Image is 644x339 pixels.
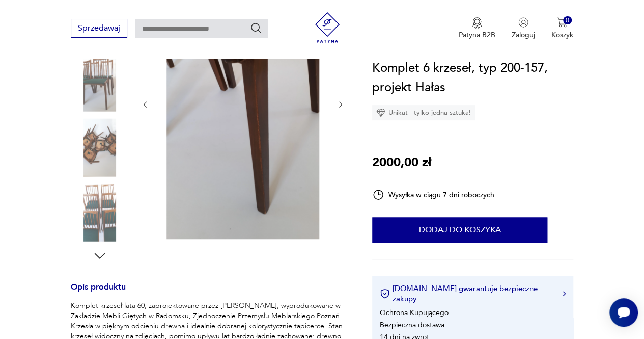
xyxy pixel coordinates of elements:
button: Zaloguj [512,17,535,40]
p: Patyna B2B [459,30,495,40]
div: 0 [563,16,572,25]
img: Ikona strzałki w prawo [563,291,566,296]
div: Wysyłka w ciągu 7 dni roboczych [372,189,494,201]
iframe: Smartsupp widget button [609,298,638,327]
img: Ikona certyfikatu [380,289,390,299]
img: Ikonka użytkownika [518,17,528,28]
button: Patyna B2B [459,17,495,40]
h1: Komplet 6 krzeseł, typ 200-157, projekt Hałas [372,59,573,97]
a: Ikona medaluPatyna B2B [459,17,495,40]
img: Zdjęcie produktu Komplet 6 krzeseł, typ 200-157, projekt Hałas [71,54,129,112]
li: Bezpieczna dostawa [380,320,444,330]
p: Koszyk [551,30,573,40]
button: 0Koszyk [551,17,573,40]
button: Szukaj [250,22,262,34]
button: Dodaj do koszyka [372,217,547,243]
li: Ochrona Kupującego [380,308,449,318]
img: Ikona medalu [472,17,482,29]
h3: Opis produktu [71,284,348,301]
img: Zdjęcie produktu Komplet 6 krzeseł, typ 200-157, projekt Hałas [71,184,129,242]
p: 2000,00 zł [372,153,431,172]
img: Ikona koszyka [557,17,567,28]
img: Ikona diamentu [376,108,385,117]
img: Zdjęcie produktu Komplet 6 krzeseł, typ 200-157, projekt Hałas [71,118,129,176]
button: Sprzedawaj [71,19,127,38]
a: Sprzedawaj [71,25,127,33]
p: Zaloguj [512,30,535,40]
img: Patyna - sklep z meblami i dekoracjami vintage [312,12,343,43]
div: Unikat - tylko jedna sztuka! [372,105,475,120]
button: [DOMAIN_NAME] gwarantuje bezpieczne zakupy [380,283,566,304]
